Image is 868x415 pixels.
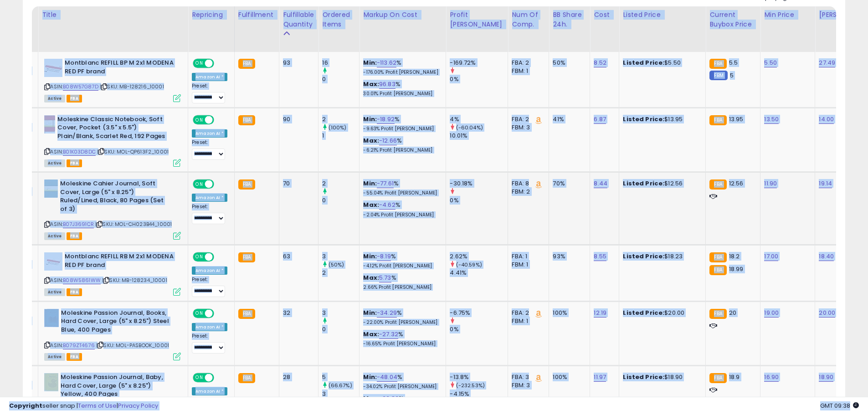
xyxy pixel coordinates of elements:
div: FBM: 2 [512,188,542,196]
small: (-232.53%) [456,382,485,389]
div: Amazon AI * [192,323,227,331]
a: 17.00 [764,252,778,261]
p: -16.65% Profit [PERSON_NAME] [363,341,439,347]
div: FBA: 8 [512,179,542,188]
a: -34.29 [377,308,397,318]
div: FBM: 3 [512,381,542,389]
div: Amazon AI * [192,266,227,275]
span: 5.5 [729,58,738,67]
div: 16 [322,59,359,67]
b: Listed Price: [623,58,664,67]
div: % [363,330,439,347]
a: Privacy Policy [118,401,158,410]
div: ASIN: [44,59,181,101]
div: FBM: 3 [512,123,542,132]
div: % [363,137,439,154]
div: % [363,59,439,76]
div: FBA: 2 [512,309,542,317]
span: OFF [213,253,227,261]
span: ON [194,309,205,317]
small: (50%) [329,261,344,268]
div: -30.18% [450,179,508,188]
div: ASIN: [44,179,181,239]
p: -22.00% Profit [PERSON_NAME] [363,319,439,326]
div: 0% [450,75,508,83]
small: FBA [238,252,255,262]
img: 41wdLnOFFTL._SL40_.jpg [44,309,59,327]
div: 1 [322,132,359,140]
div: $20.00 [623,309,699,317]
img: 31nhJXF4tAL._SL40_.jpg [44,179,58,198]
span: 12.56 [729,179,744,188]
div: $13.95 [623,115,699,123]
a: 16.90 [764,373,779,382]
small: FBA [709,265,726,275]
div: Num of Comp. [512,10,545,29]
span: FBA [67,159,82,167]
div: Ordered Items [322,10,355,29]
div: 2.62% [450,252,508,261]
a: 14.00 [819,115,834,124]
div: % [363,201,439,218]
div: -13.8% [450,373,508,381]
div: 2 [322,115,359,123]
div: 93 [283,59,311,67]
b: Max: [363,136,379,145]
a: -4.62 [379,200,395,210]
span: All listings currently available for purchase on Amazon [44,159,65,167]
div: -6.75% [450,309,508,317]
p: 2.66% Profit [PERSON_NAME] [363,284,439,291]
b: Max: [363,330,379,338]
span: FBA [67,288,82,296]
a: -8.19 [377,252,391,261]
b: Moleskine Passion Journal, Books, Hard Cover, Large (5" x 8.25") Steel Blue, 400 Pages [61,309,172,337]
span: All listings currently available for purchase on Amazon [44,288,65,296]
small: FBA [709,252,726,262]
small: (-40.59%) [456,261,482,268]
div: Preset: [192,277,227,297]
b: Moleskine Passion Journal, Baby, Hard Cover, Large (5" x 8.25") Yellow, 400 Pages [61,373,171,401]
a: 8.44 [594,179,607,188]
a: Terms of Use [78,401,117,410]
span: OFF [213,374,227,382]
b: Max: [363,273,379,282]
b: Min: [363,179,377,188]
div: Store Name [5,10,34,29]
div: Preset: [192,83,227,103]
div: ASIN: [44,252,181,295]
a: 6.87 [594,115,606,124]
span: 18.2 [729,252,740,261]
div: Current Buybox Price [709,10,756,29]
b: Moleskine Classic Notebook, Soft Cover, Pocket (3.5" x 5.5") Plain/Blank, Scarlet Red, 192 Pages [57,115,168,143]
img: 41o0N3r9bSL._SL40_.jpg [44,115,55,133]
a: -77.61 [377,179,394,188]
b: Montblanc REFILL BP M 2x1 MODENA RED PF brand [65,59,175,78]
a: B08W57G87D [63,83,98,91]
div: Amazon AI * [192,387,227,395]
a: 18.40 [819,252,834,261]
div: $5.50 [623,59,699,67]
div: Fulfillment [238,10,275,20]
div: ASIN: [44,115,181,166]
div: 4.41% [450,269,508,277]
span: OFF [213,309,227,317]
span: OFF [213,60,227,67]
a: 13.50 [764,115,779,124]
a: 5.73 [379,273,391,282]
div: 28 [283,373,311,381]
div: 63 [283,252,311,261]
div: $12.56 [623,179,699,188]
div: Amazon AI * [192,73,227,81]
span: | SKU: MOL-PASBOOK_10001 [96,342,169,349]
div: 5 [322,373,359,381]
a: 8.52 [594,58,606,67]
small: FBA [709,309,726,319]
div: $18.90 [623,373,699,381]
span: ON [194,116,205,123]
small: FBA [238,115,255,125]
div: Fulfillable Quantity [283,10,314,29]
b: Min: [363,115,377,123]
span: ON [194,180,205,188]
div: 70 [283,179,311,188]
a: -27.32 [379,330,398,339]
